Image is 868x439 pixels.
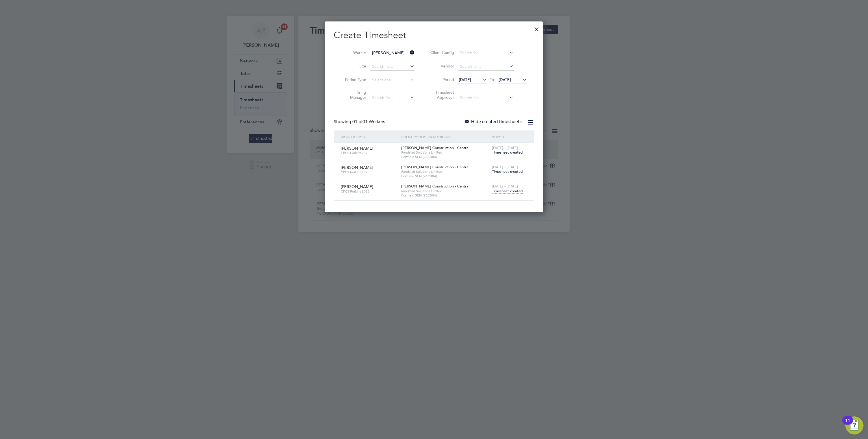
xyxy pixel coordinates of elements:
label: Site [341,64,366,69]
span: 01 of [352,119,363,125]
span: [PERSON_NAME] Construction - Central [401,145,469,150]
span: To [488,76,496,83]
span: CPCS Forklift 2025 [341,189,397,194]
label: Period Type [341,77,366,82]
button: Open Resource Center, 11 new notifications [845,416,863,434]
span: [DATE] [459,77,471,82]
span: [DATE] - [DATE] [492,165,518,169]
span: Timesheet created [492,189,523,194]
input: Search for... [370,94,415,102]
input: Search for... [370,49,415,57]
span: [PERSON_NAME] Construction - Central [401,165,469,169]
label: Hiring Manager [341,90,366,100]
label: Period [429,77,454,82]
span: [PERSON_NAME] [341,146,373,151]
label: Hide created timesheets [464,119,522,125]
div: Period [491,130,528,143]
span: CPCS Forklift 2025 [341,170,397,174]
span: [PERSON_NAME] Construction - Central [401,184,469,189]
span: Timesheet created [492,169,523,174]
input: Select one [370,76,415,84]
div: Worker / Role [339,130,400,143]
label: Client Config [429,50,454,55]
span: 01 Workers [352,119,385,125]
span: Randstad Solutions Limited [401,150,489,155]
span: [PERSON_NAME] [341,165,373,170]
span: CPCS Forklift 2025 [341,151,397,155]
span: Portfield SEN (26CB04) [401,193,489,198]
span: Timesheet created [492,150,523,155]
input: Search for... [458,49,514,57]
h2: Create Timesheet [334,29,534,41]
label: Worker [341,50,366,55]
div: Client Config / Vendor / Site [400,130,491,143]
span: Portfield SEN (26CB04) [401,155,489,159]
div: Showing [334,119,386,125]
span: [DATE] [499,77,511,82]
span: Portfield SEN (26CB04) [401,174,489,178]
input: Search for... [458,63,514,71]
span: Randstad Solutions Limited [401,189,489,193]
div: 11 [845,420,850,428]
span: [PERSON_NAME] [341,184,373,189]
label: Timesheet Approver [429,90,454,100]
span: [DATE] - [DATE] [492,145,518,150]
span: Randstad Solutions Limited [401,169,489,174]
input: Search for... [370,63,415,71]
input: Search for... [458,94,514,102]
span: [DATE] - [DATE] [492,184,518,189]
label: Vendor [429,64,454,69]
